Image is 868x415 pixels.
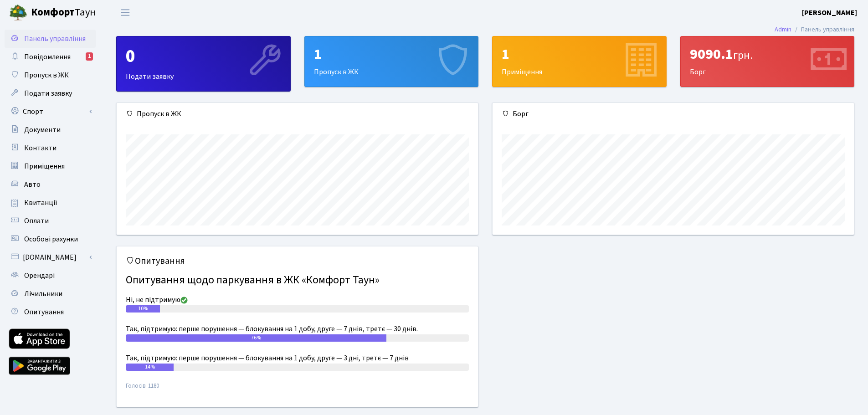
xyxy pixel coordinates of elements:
a: Авто [5,175,96,194]
span: Приміщення [24,161,65,171]
div: 76% [126,334,386,342]
span: Опитування [24,307,64,317]
span: Пропуск в ЖК [24,70,69,80]
a: Оплати [5,212,96,230]
a: 1Приміщення [492,36,667,87]
div: Так, підтримую: перше порушення — блокування на 1 добу, друге — 7 днів, третє — 30 днів. [126,323,469,334]
span: Авто [24,179,41,190]
span: Таун [31,5,96,20]
a: Повідомлення1 [5,48,96,66]
a: Admin [775,25,791,34]
div: Пропуск в ЖК [117,103,478,125]
div: 1 [314,46,469,63]
h4: Опитування щодо паркування в ЖК «Комфорт Таун» [126,270,469,291]
a: Квитанції [5,194,96,212]
a: [PERSON_NAME] [802,7,857,18]
div: 1 [86,52,93,61]
div: Борг [493,103,854,125]
a: Спорт [5,102,96,121]
a: Лічильники [5,285,96,303]
a: Документи [5,121,96,139]
div: Пропуск в ЖК [305,36,478,87]
div: Подати заявку [117,36,290,91]
a: Подати заявку [5,84,96,102]
b: Комфорт [31,5,75,20]
li: Панель управління [791,25,854,35]
div: 10% [126,305,160,313]
a: 1Пропуск в ЖК [304,36,479,87]
div: 14% [126,364,174,371]
div: Так, підтримую: перше порушення — блокування на 1 добу, друге — 3 дні, третє — 7 днів [126,353,469,364]
small: Голосів: 1180 [126,382,469,398]
button: Переключити навігацію [114,5,137,20]
span: Документи [24,125,61,135]
a: Приміщення [5,157,96,175]
a: Пропуск в ЖК [5,66,96,84]
span: Контакти [24,143,56,153]
a: [DOMAIN_NAME] [5,248,96,266]
span: Лічильники [24,289,62,299]
div: 0 [126,46,281,67]
a: Орендарі [5,266,96,285]
span: Особові рахунки [24,234,78,244]
div: Приміщення [493,36,666,87]
div: Борг [681,36,854,87]
span: Повідомлення [24,52,71,62]
span: Панель управління [24,34,86,44]
h5: Опитування [126,256,469,266]
div: 1 [502,46,657,63]
span: Оплати [24,216,49,226]
a: Контакти [5,139,96,157]
a: Панель управління [5,30,96,48]
span: Подати заявку [24,88,72,98]
nav: breadcrumb [761,20,868,39]
a: 0Подати заявку [116,36,291,92]
div: Ні, не підтримую [126,294,469,305]
span: Квитанції [24,198,57,208]
span: грн. [733,47,753,63]
a: Особові рахунки [5,230,96,248]
b: [PERSON_NAME] [802,8,857,18]
a: Опитування [5,303,96,321]
div: 9090.1 [690,46,845,63]
span: Орендарі [24,271,55,281]
img: logo.png [9,4,27,22]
